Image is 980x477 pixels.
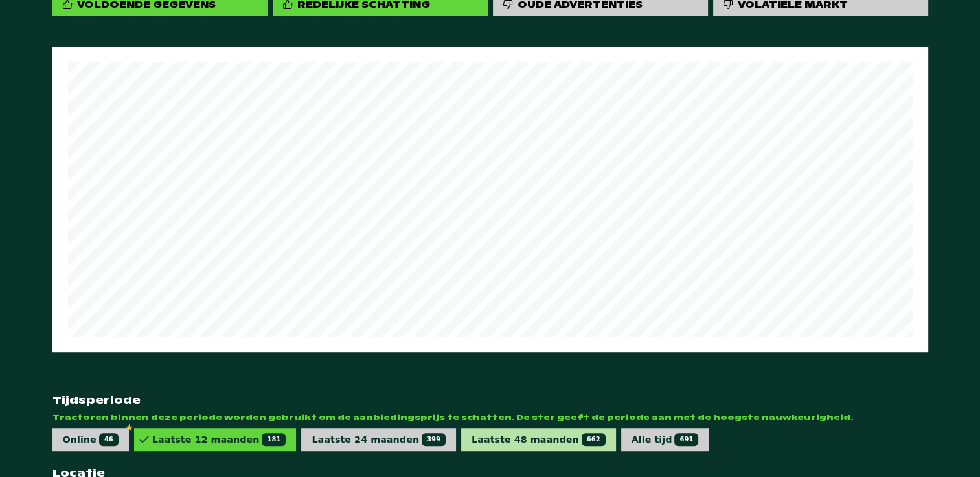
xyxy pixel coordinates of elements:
[632,433,699,446] div: Alle tijd
[52,412,928,423] span: Tractoren binnen deze periode worden gebruikt om de aanbiedingsprijs te schatten. De ster geeft d...
[99,433,119,446] span: 46
[152,433,286,446] div: Laatste 12 maanden
[674,433,698,446] span: 691
[63,433,119,446] div: Online
[582,433,606,446] span: 662
[312,433,446,446] div: Laatste 24 maanden
[52,394,928,407] strong: Tijdsperiode
[422,433,446,446] span: 399
[472,433,606,446] div: Laatste 48 maanden
[262,433,286,446] span: 181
